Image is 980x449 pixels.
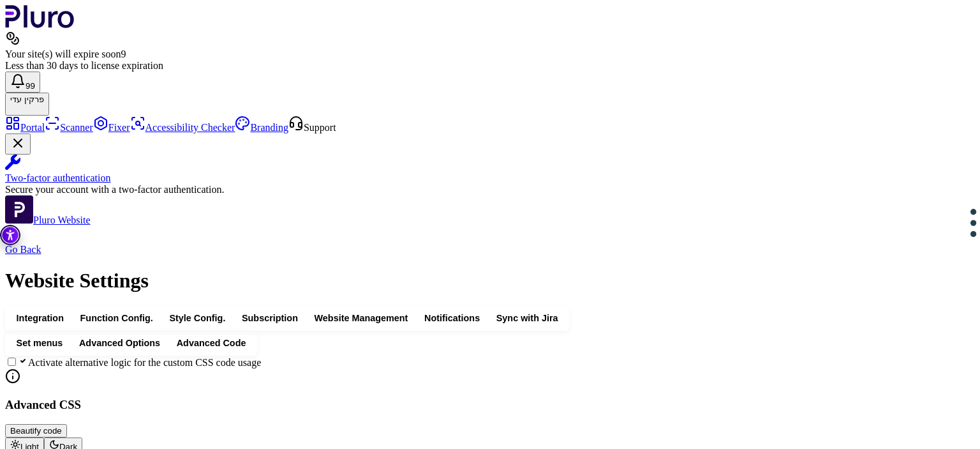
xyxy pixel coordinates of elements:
[5,72,40,93] button: Open notifications, you have 381 new notifications
[5,60,975,72] div: Less than 30 days to license expiration
[242,312,298,324] span: Subscription
[5,93,49,116] button: פרקין עדיפרקין עדי
[5,357,261,368] label: Activate alternative logic for the custom CSS code usage
[5,19,75,30] a: Logo
[130,122,235,133] a: Accessibility Checker
[416,310,488,328] button: Notifications
[496,312,558,324] span: Sync with Jira
[5,172,975,184] div: Two-factor authentication
[5,269,975,293] h1: Website Settings
[424,312,480,324] span: Notifications
[8,334,71,353] button: Set menus
[5,122,45,133] a: Portal
[17,312,64,324] span: Integration
[5,226,975,255] a: Back to previous screen
[26,81,35,91] span: 99
[5,116,975,226] aside: Sidebar menu
[71,334,168,353] button: Advanced Options
[5,184,975,195] div: Secure your account with a two-factor authentication.
[5,49,975,60] div: Your site(s) will expire soon
[5,133,31,155] button: Close Two-factor authentication notification
[10,95,44,104] span: פרקין עדי
[5,215,91,225] a: Open Pluro Website
[80,312,153,324] span: Function Config.
[315,312,408,324] span: Website Management
[488,310,566,328] button: Sync with Jira
[79,337,160,349] span: Advanced Options
[169,312,225,324] span: Style Config.
[288,122,336,133] a: Open Support screen
[8,358,16,366] input: Activate alternative logic for the custom CSS code usage
[5,398,975,412] h3: Advanced CSS
[168,334,254,353] button: Advanced Code
[235,122,288,133] a: Branding
[161,310,234,328] button: Style Config.
[72,310,161,328] button: Function Config.
[234,310,306,328] button: Subscription
[5,155,975,184] a: Two-factor authentication
[45,122,93,133] a: Scanner
[5,424,67,438] button: Beautify code
[121,49,126,59] span: 9
[177,337,246,349] span: Advanced Code
[8,310,72,328] button: Integration
[17,337,63,349] span: Set menus
[93,122,130,133] a: Fixer
[306,310,416,328] button: Website Management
